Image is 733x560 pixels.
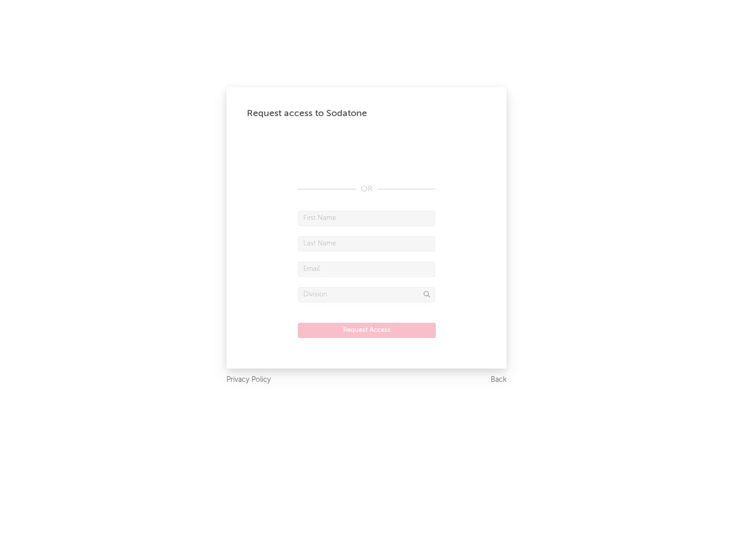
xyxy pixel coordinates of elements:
input: Last Name [298,236,435,251]
input: Division [298,287,435,302]
input: Email [298,262,435,277]
div: Request access to Sodatone [247,107,486,120]
div: OR [298,183,435,195]
a: Privacy Policy [227,374,271,386]
button: Request Access [298,323,436,338]
a: Back [491,374,506,386]
input: First Name [298,211,435,226]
